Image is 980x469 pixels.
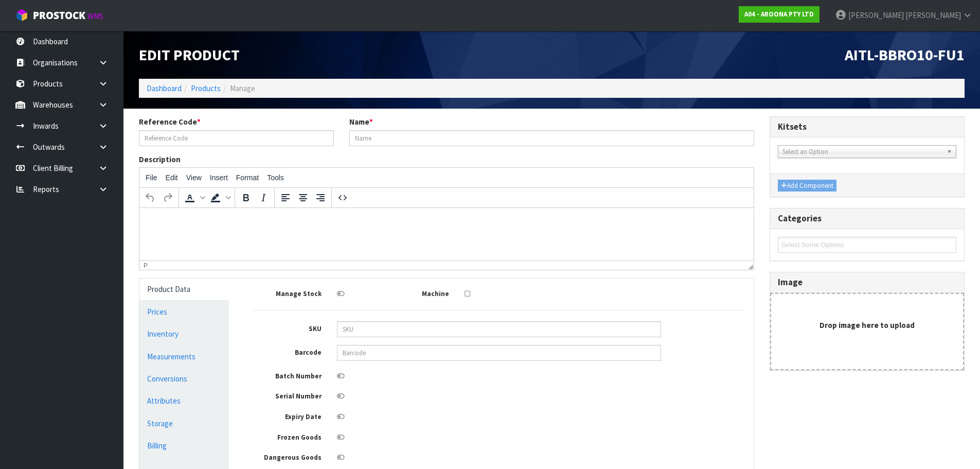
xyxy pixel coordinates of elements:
a: Product Data [139,279,229,300]
label: SKU [244,321,329,334]
label: Machine [372,286,457,299]
input: Reference Code [139,130,334,146]
div: Text color [181,189,207,206]
a: Attributes [139,390,229,411]
button: Source code [334,189,351,206]
img: cube-alt.png [15,9,28,22]
span: [PERSON_NAME] [848,10,904,20]
h3: Kitsets [778,122,956,132]
span: Insert [210,173,228,182]
a: Billing [139,435,229,456]
button: Italic [255,189,272,206]
span: ProStock [33,9,85,22]
iframe: Rich Text Area. Press ALT-0 for help. [139,208,754,260]
button: Bold [237,189,255,206]
label: Frozen Goods [244,430,329,443]
input: Name [349,130,755,146]
span: Manage [230,83,255,93]
a: Measurements [139,346,229,367]
a: Storage [139,413,229,434]
label: Name [349,116,373,127]
label: Expiry Date [244,409,329,422]
span: View [186,173,202,182]
span: Edit Product [139,45,240,64]
span: [PERSON_NAME] [905,10,961,20]
span: File [146,173,157,182]
h3: Image [778,277,956,287]
label: Description [139,154,181,165]
a: Prices [139,301,229,322]
span: AITL-BBRO10-FU1 [845,45,965,64]
button: Redo [159,189,176,206]
label: Barcode [244,345,329,358]
label: Dangerous Goods [244,450,329,463]
div: Resize [745,261,754,270]
a: A04 - AROONA PTY LTD [739,6,819,23]
label: Manage Stock [244,286,329,299]
a: Inventory [139,323,229,344]
strong: A04 - AROONA PTY LTD [744,10,814,19]
small: WMS [87,11,103,21]
span: Select an Option [782,146,942,158]
strong: Drop image here to upload [819,320,915,330]
span: Tools [267,173,284,182]
a: Dashboard [147,83,182,93]
button: Align center [294,189,312,206]
span: Edit [166,173,178,182]
button: Align right [312,189,329,206]
input: SKU [337,321,661,337]
h3: Categories [778,214,956,223]
span: Format [236,173,259,182]
label: Reference Code [139,116,201,127]
label: Serial Number [244,389,329,402]
button: Add Component [778,180,836,192]
button: Undo [141,189,159,206]
a: Conversions [139,368,229,389]
div: Background color [207,189,233,206]
div: p [144,262,148,269]
input: Barcode [337,345,661,361]
button: Align left [277,189,294,206]
a: Products [191,83,221,93]
label: Batch Number [244,369,329,381]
